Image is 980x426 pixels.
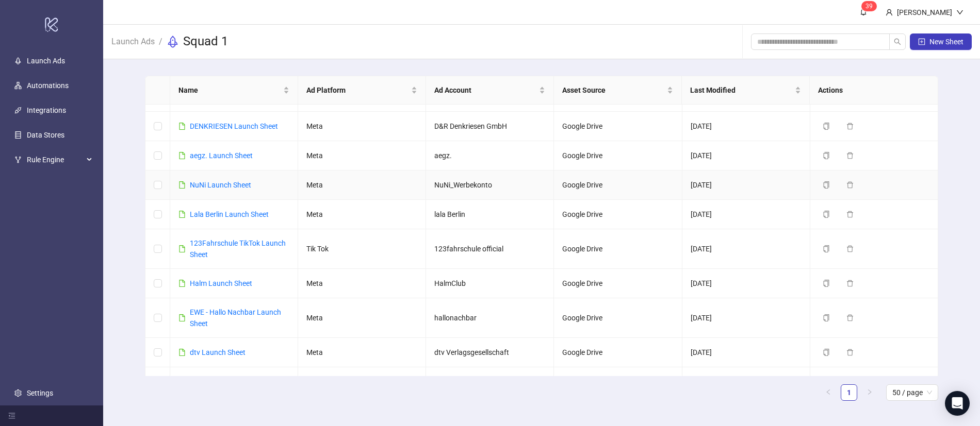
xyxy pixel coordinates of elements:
span: Name [178,84,281,96]
span: copy [823,349,830,356]
span: 50 / page [892,385,932,400]
a: Halm Launch Sheet [190,279,252,287]
td: Tik Tok [298,229,426,269]
td: [DATE] [682,298,810,338]
span: file [178,181,186,189]
th: Asset Source [554,76,682,105]
span: copy [823,123,830,130]
sup: 39 [861,1,877,11]
td: [DATE] [682,367,810,397]
li: 1 [841,384,857,401]
td: Google Drive [554,269,682,298]
td: D&R Denkriesen GmbH [426,112,554,141]
a: NuNi Launch Sheet [190,181,251,189]
td: Google Drive [554,200,682,229]
td: aegz. [426,141,554,171]
span: Rule Engine [27,149,84,170]
li: Next Page [861,384,878,401]
th: Actions [810,76,938,105]
a: Automations [27,81,69,90]
td: Google Drive [554,112,682,141]
span: file [178,280,186,287]
span: delete [846,314,854,321]
span: file [178,123,186,130]
th: Name [170,76,298,105]
span: Last Modified [690,84,793,96]
td: dtv Verlagsgesellschaft [426,338,554,367]
td: Google Drive [554,171,682,200]
span: New Sheet [929,38,963,46]
span: bell [860,8,867,15]
span: delete [846,245,854,252]
td: HalmClub [426,269,554,298]
td: [DATE] [682,200,810,229]
a: Launch Ads [27,57,65,65]
span: copy [823,245,830,252]
span: file [178,349,186,356]
td: Google Drive [554,367,682,397]
span: fork [14,156,22,163]
div: Open Intercom Messenger [945,391,970,416]
th: Ad Account [426,76,554,105]
a: dtv Launch Sheet [190,348,246,356]
span: Asset Source [562,84,665,96]
td: Meta [298,269,426,298]
a: EWE - Hallo Nachbar Launch Sheet [190,308,281,328]
h3: Squad 1 [183,33,228,50]
td: Meta [298,171,426,200]
th: Ad Platform [298,76,426,105]
a: Data Stores [27,131,64,139]
td: Google Drive [554,229,682,269]
li: / [159,33,162,50]
span: user [886,9,893,16]
td: [DATE] [682,141,810,171]
span: menu-fold [8,412,15,419]
a: Launch Ads [109,35,157,46]
td: [DATE] [682,269,810,298]
span: plus-square [918,38,925,45]
span: delete [846,280,854,287]
span: copy [823,152,830,159]
td: Meta [298,141,426,171]
a: DENKRIESEN Launch Sheet [190,122,278,130]
span: file [178,152,186,159]
td: Google Drive [554,141,682,171]
span: right [867,389,873,395]
a: 1 [841,385,857,400]
a: aegz. Launch Sheet [190,151,253,160]
td: Meta [298,200,426,229]
td: [DATE] [682,229,810,269]
span: delete [846,349,854,356]
span: search [894,38,901,45]
span: rocket [167,36,179,48]
a: Lala Berlin Launch Sheet [190,210,269,218]
a: Integrations [27,106,66,114]
span: file [178,211,186,218]
td: Meta [298,367,426,397]
span: copy [823,211,830,218]
td: NuNi_Werbekonto [426,171,554,200]
span: file [178,314,186,321]
span: copy [823,280,830,287]
span: delete [846,181,854,189]
span: Ad Platform [306,84,409,96]
td: Meta [298,338,426,367]
td: Google Drive [554,298,682,338]
span: copy [823,314,830,321]
a: Settings [27,389,53,397]
span: delete [846,152,854,159]
a: 123Fahrschule TikTok Launch Sheet [190,239,286,259]
td: Küchen Aktuell [426,367,554,397]
td: [DATE] [682,338,810,367]
button: left [820,384,837,401]
td: [DATE] [682,171,810,200]
span: delete [846,123,854,130]
span: Ad Account [434,84,537,96]
button: right [861,384,878,401]
td: hallonachbar [426,298,554,338]
div: [PERSON_NAME] [893,7,956,18]
td: Meta [298,112,426,141]
span: copy [823,181,830,189]
td: 123fahrschule official [426,229,554,269]
div: Page Size [886,384,938,401]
